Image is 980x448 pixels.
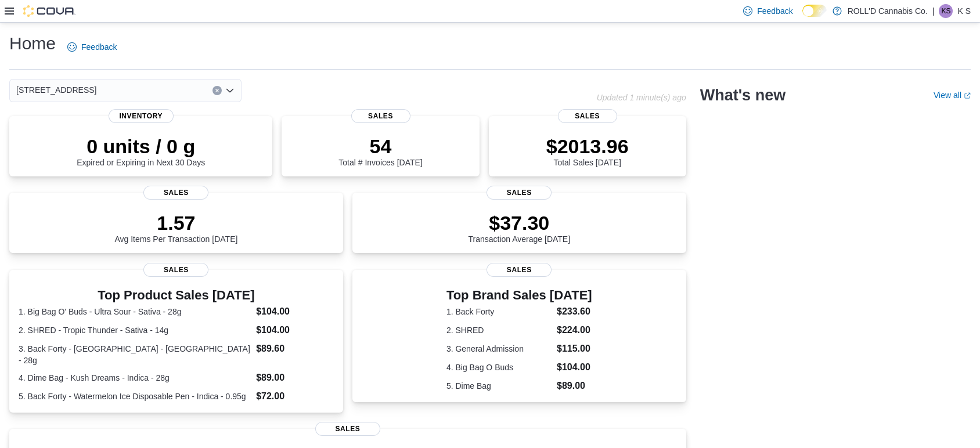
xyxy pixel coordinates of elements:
[934,91,971,100] a: View allExternal link
[19,372,251,384] dt: 4. Dime Bag - Kush Dreams - Indica - 28g
[557,379,592,393] dd: $89.00
[546,135,629,167] div: Total Sales [DATE]
[802,5,827,17] input: Dark Mode
[81,41,117,53] span: Feedback
[19,306,251,317] dt: 1. Big Bag O' Buds - Ultra Sour - Sativa - 28g
[23,5,75,17] img: Cova
[446,343,552,355] dt: 3. General Admission
[338,135,422,167] div: Total # Invoices [DATE]
[468,211,570,234] p: $37.30
[114,211,237,244] div: Avg Items Per Transaction [DATE]
[446,324,552,336] dt: 2. SHRED
[77,135,205,167] div: Expired or Expiring in Next 30 Days
[143,263,208,277] span: Sales
[256,323,334,337] dd: $104.00
[957,4,971,18] p: K S
[212,86,222,95] button: Clear input
[546,135,629,158] p: $2013.96
[557,360,592,374] dd: $104.00
[256,389,334,403] dd: $72.00
[446,380,552,392] dt: 5. Dime Bag
[351,109,410,123] span: Sales
[256,371,334,385] dd: $89.00
[19,343,251,366] dt: 3. Back Forty - [GEOGRAPHIC_DATA] - [GEOGRAPHIC_DATA] - 28g
[256,342,334,356] dd: $89.60
[446,362,552,373] dt: 4. Big Bag O Buds
[557,342,592,356] dd: $115.00
[109,109,174,123] span: Inventory
[114,211,237,234] p: 1.57
[487,186,552,200] span: Sales
[77,135,205,158] p: 0 units / 0 g
[19,391,251,402] dt: 5. Back Forty - Watermelon Ice Disposable Pen - Indica - 0.95g
[468,211,570,244] div: Transaction Average [DATE]
[558,109,617,123] span: Sales
[225,86,235,95] button: Open list of options
[315,422,380,436] span: Sales
[143,186,208,200] span: Sales
[557,323,592,337] dd: $224.00
[256,305,334,319] dd: $104.00
[700,86,786,104] h2: What's new
[597,93,686,102] p: Updated 1 minute(s) ago
[487,263,552,277] span: Sales
[757,5,792,17] span: Feedback
[941,4,950,18] span: KS
[932,4,935,18] p: |
[63,35,121,59] a: Feedback
[446,288,592,302] h3: Top Brand Sales [DATE]
[848,4,928,18] p: ROLL'D Cannabis Co.
[557,305,592,319] dd: $233.60
[9,32,56,55] h1: Home
[16,83,96,97] span: [STREET_ADDRESS]
[446,306,552,317] dt: 1. Back Forty
[939,4,953,18] div: K S
[964,92,971,99] svg: External link
[19,324,251,336] dt: 2. SHRED - Tropic Thunder - Sativa - 14g
[338,135,422,158] p: 54
[19,288,334,302] h3: Top Product Sales [DATE]
[802,17,803,17] span: Dark Mode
